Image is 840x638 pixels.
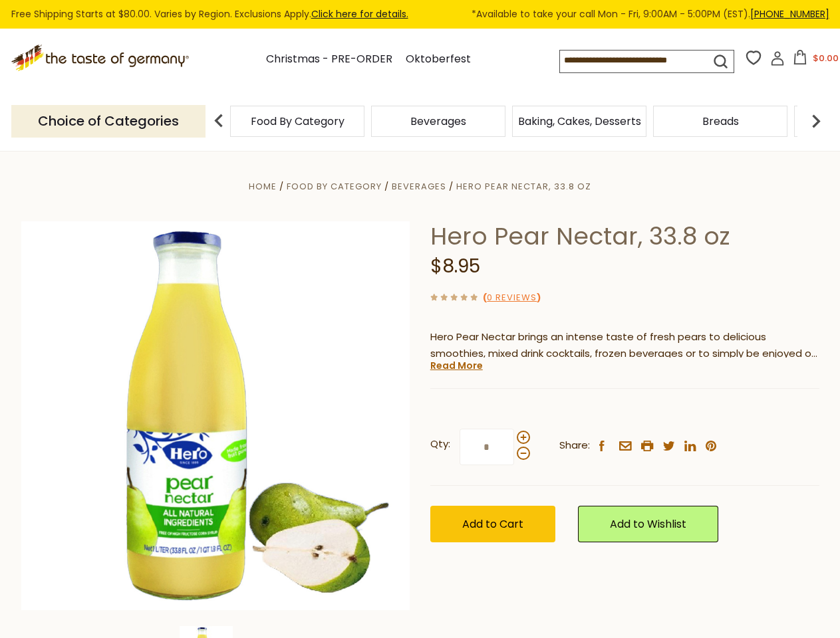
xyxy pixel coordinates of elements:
[462,516,523,532] span: Add to Cart
[750,7,829,21] a: [PHONE_NUMBER]
[206,108,232,134] img: previous arrow
[702,116,739,126] a: Breads
[287,180,382,193] a: Food By Category
[430,329,819,362] p: Hero Pear Nectar brings an intense taste of fresh pears to delicious smoothies, mixed drink cockt...
[392,180,446,193] a: Beverages
[11,105,206,138] p: Choice of Categories
[311,7,408,21] a: Click here for details.
[483,291,541,304] span: ( )
[430,506,555,542] button: Add to Cart
[813,52,839,64] span: $0.00
[803,108,829,134] img: next arrow
[251,116,345,126] a: Food By Category
[430,253,480,279] span: $8.95
[410,116,466,126] a: Beverages
[460,429,514,465] input: Qty:
[487,291,537,305] a: 0 Reviews
[430,436,450,453] strong: Qty:
[249,180,277,193] a: Home
[430,221,819,251] h1: Hero Pear Nectar, 33.8 oz
[11,7,829,22] div: Free Shipping Starts at $80.00. Varies by Region. Exclusions Apply.
[406,51,471,68] a: Oktoberfest
[472,7,829,22] span: *Available to take your call Mon - Fri, 9:00AM - 5:00PM (EST).
[266,51,392,68] a: Christmas - PRE-ORDER
[456,180,591,193] a: Hero Pear Nectar, 33.8 oz
[578,506,718,542] a: Add to Wishlist
[559,437,590,454] span: Share:
[21,221,410,610] img: Hero Pear Nectar, 33.8 oz
[518,116,641,126] a: Baking, Cakes, Desserts
[430,359,483,372] a: Read More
